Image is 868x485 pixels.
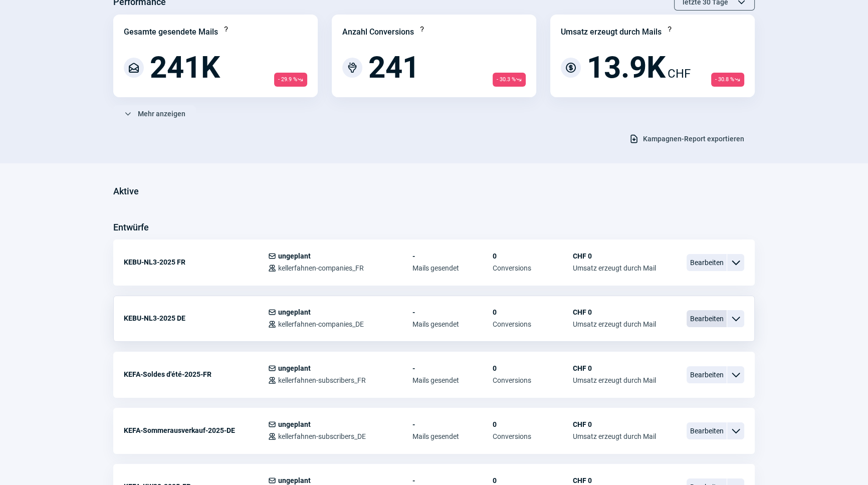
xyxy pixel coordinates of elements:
span: 241 [368,53,419,83]
span: kellerfahnen-companies_FR [278,264,364,272]
span: ungeplant [278,476,311,484]
div: KEBU-NL3-2025 FR [124,252,268,272]
span: CHF 0 [573,476,656,484]
span: CHF 0 [573,364,656,372]
span: Conversions [493,264,573,272]
span: - 30.8 % [711,73,744,87]
span: Conversions [493,376,573,384]
span: 0 [493,364,573,372]
span: - [412,308,493,316]
span: ungeplant [278,364,311,372]
span: - [412,476,493,484]
span: CHF 0 [573,308,656,316]
span: ungeplant [278,252,311,260]
span: Kampagnen-Report exportieren [643,131,744,147]
span: - 29.9 % [274,73,307,87]
span: 13.9K [587,53,666,83]
span: Conversions [493,432,573,440]
span: kellerfahnen-companies_DE [278,320,364,328]
div: KEFA-Sommerausverkauf-2025-DE [124,420,268,440]
span: Umsatz erzeugt durch Mail [573,376,656,384]
span: Umsatz erzeugt durch Mail [573,264,656,272]
span: 0 [493,308,573,316]
div: Anzahl Conversions [342,26,414,38]
button: Kampagnen-Report exportieren [618,130,755,147]
div: Umsatz erzeugt durch Mails [561,26,662,38]
span: CHF [668,65,691,83]
span: kellerfahnen-subscribers_DE [278,432,366,440]
span: 0 [493,420,573,428]
span: Umsatz erzeugt durch Mail [573,320,656,328]
h3: Entwürfe [113,219,149,235]
span: Mails gesendet [412,320,493,328]
div: KEBU-NL3-2025 DE [124,308,268,328]
div: KEFA-Soldes d'été-2025-FR [124,364,268,384]
span: 0 [493,252,573,260]
span: CHF 0 [573,252,656,260]
span: 0 [493,476,573,484]
div: Gesamte gesendete Mails [124,26,218,38]
span: Mails gesendet [412,264,493,272]
span: ungeplant [278,308,311,316]
span: Bearbeiten [687,422,727,439]
button: Mehr anzeigen [113,105,196,122]
span: CHF 0 [573,420,656,428]
span: 241K [150,53,220,83]
span: Umsatz erzeugt durch Mail [573,432,656,440]
h3: Aktive [113,183,139,199]
span: Mails gesendet [412,376,493,384]
span: ungeplant [278,420,311,428]
span: kellerfahnen-subscribers_FR [278,376,366,384]
span: - [412,364,493,372]
span: Mehr anzeigen [138,106,185,122]
span: - 30.3 % [493,73,526,87]
span: - [412,420,493,428]
span: - [412,252,493,260]
span: Bearbeiten [687,310,727,327]
span: Conversions [493,320,573,328]
span: Bearbeiten [687,254,727,271]
span: Mails gesendet [412,432,493,440]
span: Bearbeiten [687,366,727,383]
